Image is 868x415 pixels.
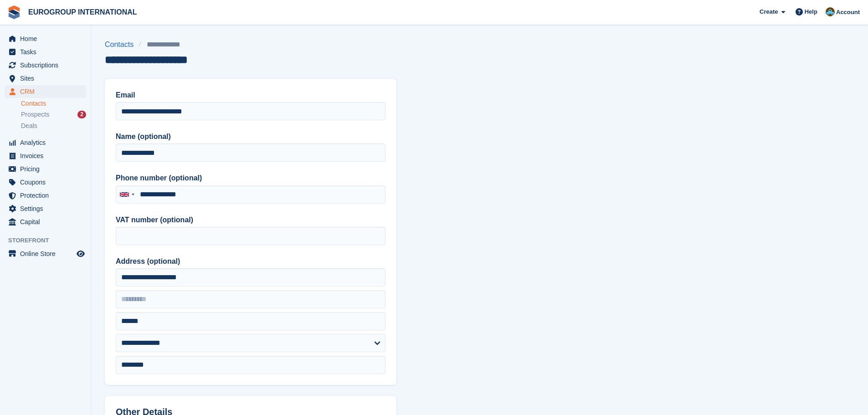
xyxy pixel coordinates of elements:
[5,32,86,45] a: menu
[20,163,75,175] span: Pricing
[21,110,86,119] a: Prospects 2
[25,5,141,20] a: EUROGROUP INTERNATIONAL
[116,215,385,225] label: VAT number (optional)
[105,39,188,50] nav: breadcrumbs
[105,39,139,50] a: Contacts
[836,8,860,17] span: Account
[5,72,86,85] a: menu
[116,90,385,101] label: Email
[5,85,86,98] a: menu
[7,5,21,19] img: stora-icon-8386f47178a22dfd0bd8f6a31ec36ba5ce8667c1dd55bd0f319d3a0aa187defe.svg
[5,136,86,149] a: menu
[5,59,86,72] a: menu
[21,122,37,130] span: Deals
[20,32,75,45] span: Home
[20,59,75,72] span: Subscriptions
[8,236,91,245] span: Storefront
[20,202,75,215] span: Settings
[5,189,86,202] a: menu
[20,176,75,189] span: Coupons
[20,247,75,260] span: Online Store
[20,72,75,85] span: Sites
[20,189,75,202] span: Protection
[5,202,86,215] a: menu
[116,131,385,142] label: Name (optional)
[805,7,817,16] span: Help
[116,256,385,267] label: Address (optional)
[75,248,86,259] a: Preview store
[5,247,86,260] a: menu
[21,110,49,119] span: Prospects
[20,85,75,98] span: CRM
[20,46,75,58] span: Tasks
[5,46,86,58] a: menu
[5,163,86,175] a: menu
[5,215,86,228] a: menu
[77,111,86,118] div: 2
[760,7,778,16] span: Create
[116,173,385,184] label: Phone number (optional)
[21,121,86,131] a: Deals
[826,7,835,16] img: Jo Pinkney
[20,215,75,228] span: Capital
[5,149,86,162] a: menu
[116,186,137,203] div: United Kingdom: +44
[5,176,86,189] a: menu
[21,99,86,108] a: Contacts
[20,136,75,149] span: Analytics
[20,149,75,162] span: Invoices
